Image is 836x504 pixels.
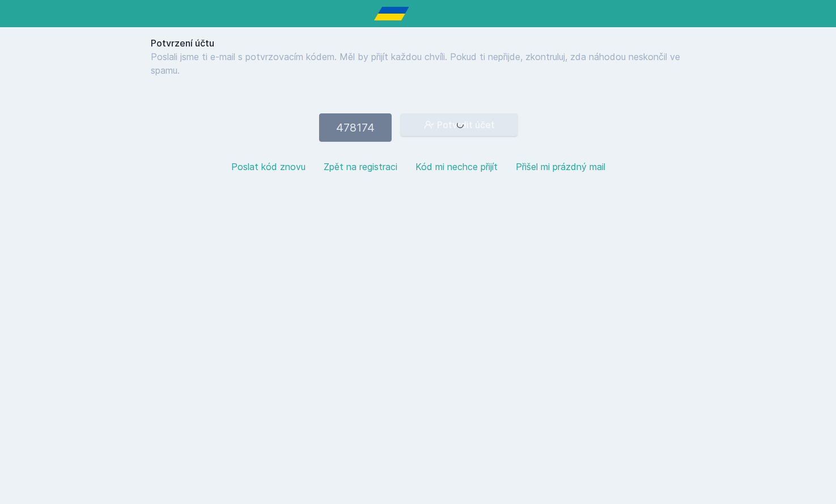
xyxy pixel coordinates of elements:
button: Poslat kód znovu [231,160,305,173]
input: 123456 [319,113,392,142]
p: Poslali jsme ti e-mail s potvrzovacím kódem. Měl by přijít každou chvíli. Pokud ti nepřijde, zkon... [151,50,686,77]
button: Zpět na registraci [324,160,397,173]
button: Kód mi nechce přijít [415,160,498,173]
h1: Potvrzení účtu [151,36,686,50]
button: Přišel mi prázdný mail [516,160,605,173]
button: Potvrdit účet [401,113,517,136]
